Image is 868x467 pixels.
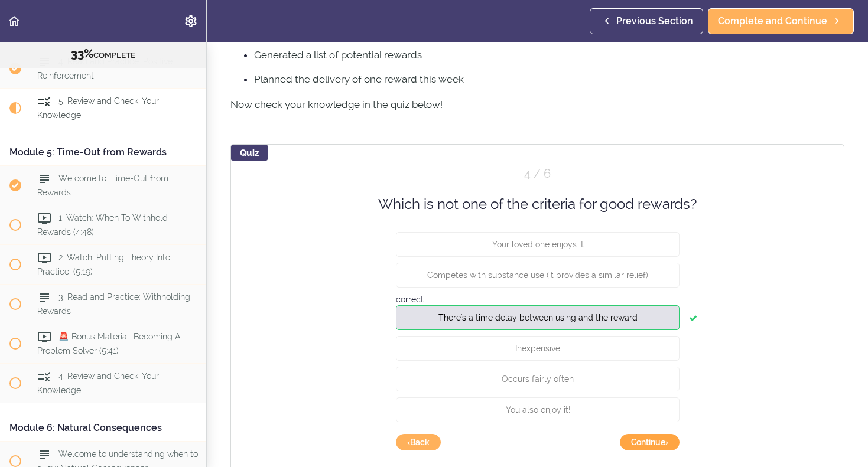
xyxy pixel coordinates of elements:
span: 🚨 Bonus Material: Becoming A Problem Solver (5:41) [37,332,181,355]
span: correct [396,295,424,304]
a: Complete and Continue [708,8,854,34]
span: Welcome to: Time-Out from Rewards [37,174,168,197]
button: Inexpensive [396,336,680,361]
span: 33% [71,47,93,61]
span: 1. Watch: When To Withhold Rewards (4:48) [37,214,168,237]
button: You also enjoy it! [396,397,680,422]
span: Planned the delivery of one reward this week [254,73,464,85]
span: Your loved one enjoys it [492,240,583,249]
span: Now check your knowledge in the quiz below! [230,99,443,110]
svg: Settings Menu [184,14,198,28]
span: 4. Read and Practice: Positive Reinforcement [37,57,173,80]
span: Occurs fairly often [502,374,574,384]
button: Occurs fairly often [396,367,680,391]
a: Previous Section [590,8,703,34]
span: Previous Section [616,14,693,28]
span: Generated a list of potential rewards [254,49,422,61]
span: 4. Review and Check: Your Knowledge [37,371,159,394]
button: Competes with substance use (it provides a similar relief) [396,263,680,288]
span: 5. Review and Check: Your Knowledge [37,97,159,120]
div: Which is not one of the criteria for good rewards? [366,194,709,214]
div: COMPLETE [15,47,191,62]
span: Complete and Continue [718,14,827,28]
span: There's a time delay between using and the reward [438,313,637,322]
span: 3. Read and Practice: Withholding Rewards [37,292,190,315]
span: You also enjoy it! [505,405,570,414]
svg: Back to course curriculum [7,14,21,28]
div: Question 4 out of 6 [396,165,680,182]
span: 2. Watch: Putting Theory Into Practice! (5:19) [37,253,170,276]
button: go back [396,434,441,450]
span: Inexpensive [515,344,560,353]
button: continue [620,434,680,450]
button: Your loved one enjoys it [396,232,680,257]
span: Competes with substance use (it provides a similar relief) [427,270,648,280]
button: There's a time delay between using and the reward [396,305,680,330]
div: Quiz [231,145,268,161]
